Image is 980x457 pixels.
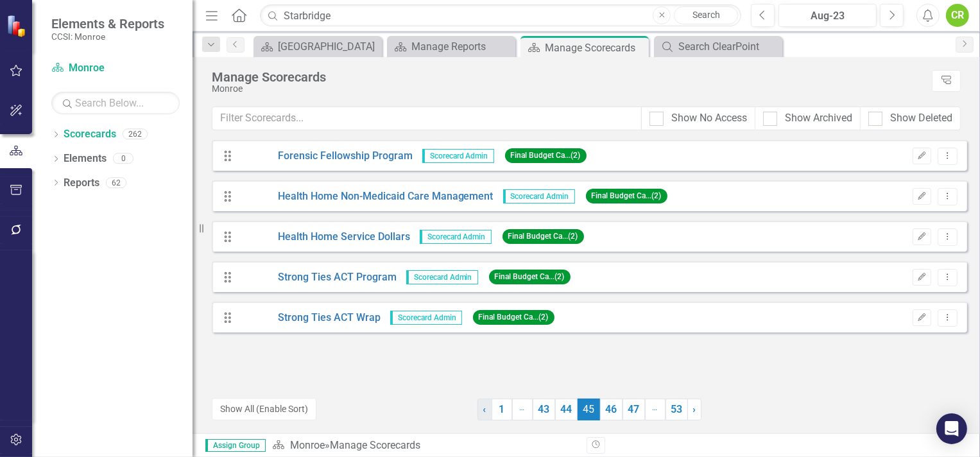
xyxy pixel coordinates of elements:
[411,39,512,55] div: Manage Reports
[473,310,554,325] span: Final Budget Ca...(2)
[936,413,967,444] div: Open Intercom Messenger
[671,111,747,126] div: Show No Access
[212,70,925,84] div: Manage Scorecards
[51,61,180,76] a: Monroe
[64,127,116,142] a: Scorecards
[505,148,587,163] span: Final Budget Ca...(2)
[778,4,877,27] button: Aug-23
[390,311,462,325] span: Scorecard Admin
[239,230,410,245] a: Health Home Service Dollars
[785,111,852,126] div: Show Archived
[260,4,741,27] input: Search ClearPoint...
[212,107,642,130] input: Filter Scorecards...
[51,31,164,42] small: CCSI: Monroe
[205,439,266,452] span: Assign Group
[290,439,325,451] a: Monroe
[64,151,107,166] a: Elements
[503,229,584,244] span: Final Budget Ca...(2)
[422,149,494,163] span: Scorecard Admin
[890,111,952,126] div: Show Deleted
[586,189,667,203] span: Final Budget Ca...(2)
[678,39,779,55] div: Search ClearPoint
[51,16,164,31] span: Elements & Reports
[212,84,925,94] div: Monroe
[492,399,512,420] a: 1
[257,39,379,55] a: [GEOGRAPHIC_DATA]
[64,176,99,191] a: Reports
[946,4,969,27] button: CR
[239,149,413,164] a: Forensic Fellowship Program
[533,399,555,420] a: 43
[623,399,645,420] a: 47
[693,403,696,415] span: ›
[239,311,381,325] a: Strong Ties ACT Wrap
[123,129,148,140] div: 262
[489,270,571,284] span: Final Budget Ca...(2)
[555,399,578,420] a: 44
[657,39,779,55] a: Search ClearPoint
[113,153,133,164] div: 0
[578,399,600,420] span: 45
[239,270,397,285] a: Strong Ties ACT Program
[783,8,872,24] div: Aug-23
[51,92,180,114] input: Search Below...
[6,15,29,37] img: ClearPoint Strategy
[666,399,688,420] a: 53
[420,230,492,244] span: Scorecard Admin
[239,189,494,204] a: Health Home Non-Medicaid Care Management
[272,438,577,453] div: » Manage Scorecards
[600,399,623,420] a: 46
[503,189,575,203] span: Scorecard Admin
[406,270,478,284] span: Scorecard Admin
[545,40,646,56] div: Manage Scorecards
[278,39,379,55] div: [GEOGRAPHIC_DATA]
[390,39,512,55] a: Manage Reports
[212,398,316,420] button: Show All (Enable Sort)
[106,177,126,188] div: 62
[674,6,738,24] a: Search
[483,403,486,415] span: ‹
